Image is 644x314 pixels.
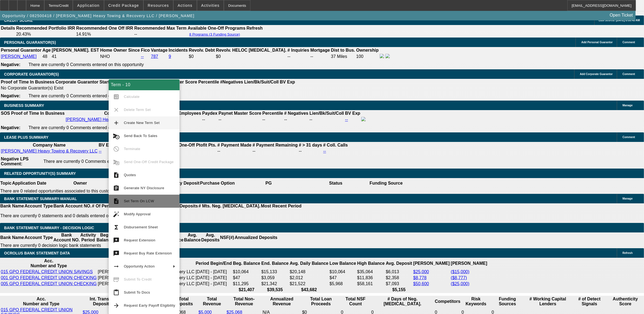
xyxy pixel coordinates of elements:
td: $35,064 [357,269,385,275]
a: ($15,000) [451,269,470,274]
a: 005 GPO FEDERAL CREDIT UNION CHECKING [1,281,97,286]
b: Corporate Guarantor [55,80,98,84]
mat-icon: functions [113,224,120,231]
b: Ownership [356,48,379,52]
b: BV Exp [280,80,295,84]
mat-icon: assignment [113,185,120,191]
td: [PERSON_NAME] Heavy Towing & Recovery LLC [98,281,195,287]
th: Total Revenue [198,296,226,307]
b: #Negatives [220,80,243,84]
td: -- [202,117,218,123]
span: Credit Package [108,3,139,8]
th: # Mts. Neg. [MEDICAL_DATA]. [198,203,261,209]
b: [PERSON_NAME]. EST [52,48,99,52]
img: facebook-icon.png [361,117,366,121]
b: Paydex [202,111,217,116]
td: -- [252,148,298,154]
mat-icon: try [113,237,120,244]
span: Refresh [623,251,633,254]
span: There are currently 0 Comments entered on this opportunity [29,125,144,130]
th: Beg. Balance [96,232,113,243]
a: [PERSON_NAME] [1,54,37,59]
td: $2,358 [385,275,412,281]
th: [PERSON_NAME] [413,258,450,269]
span: Add Corporate Guarantor [580,73,613,76]
th: Bank Account NO. [53,203,92,209]
td: $6,013 [385,269,412,275]
th: Account Type [24,232,53,243]
th: $43,682 [290,287,329,293]
mat-icon: request_quote [113,172,120,178]
th: Acc. Holder Name [98,258,195,269]
td: -- [310,54,330,60]
span: Comment [623,73,635,76]
th: PG [235,178,302,188]
th: # Of Periods [92,203,118,209]
td: $21,522 [290,281,329,287]
td: -- [134,32,187,37]
td: $10,064 [329,269,356,275]
b: Avg. One-Off Ptofit Pts. [168,143,216,147]
td: $47 [233,275,260,281]
th: Application Date [12,178,46,188]
b: # Inquiries [287,48,309,52]
b: Vantage [151,48,168,52]
b: # Coll. Calls [323,143,348,147]
span: Opportunity / 082500418 / [PERSON_NAME] Heavy Towing & Recovery LLC / [PERSON_NAME] [2,14,194,18]
span: Manage [623,197,633,200]
b: Dist to Bus. [331,48,355,52]
span: BUSINESS SUMMARY [4,103,44,108]
span: Set Term On LCW [124,199,154,203]
a: 001 GPO FEDERAL CREDIT UNION CHECKING [1,275,97,280]
th: Available One-Off Programs [187,26,246,31]
th: [PERSON_NAME] [451,258,488,269]
td: -- [309,117,344,123]
th: $21,407 [233,287,260,293]
span: Disbursement Sheet [124,225,158,229]
span: Send Back To Sales [124,134,157,138]
th: Beg. Balance [233,258,260,269]
span: Comment [623,136,635,139]
th: Owner [47,178,114,188]
b: Personal Guarantor [1,48,41,52]
td: $7,093 [385,281,412,287]
span: Application [77,3,99,8]
a: ($8,777) [451,275,467,280]
th: Avg. Deposit [385,258,412,269]
td: 100 [356,54,379,60]
button: Credit Package [104,0,143,11]
a: -- [345,117,348,122]
span: Comment [623,41,635,44]
th: Total Non-Revenue [226,296,262,307]
th: Security Deposit [165,178,200,188]
b: Mortgage [310,48,330,52]
th: Activity Period [80,232,96,243]
td: 20.43% [16,32,75,37]
span: Request Early Payoff Eligibility [124,303,175,307]
td: $0 [189,54,215,60]
td: [DATE] - [DATE] [195,281,232,287]
mat-icon: auto_fix_high [113,211,120,217]
img: facebook-icon.png [380,54,384,58]
b: Negative: [1,94,20,98]
span: Request Extension [124,238,155,242]
a: [PERSON_NAME] Heavy Towing & Recovery LLC [1,149,98,153]
th: Details [1,26,15,31]
span: There are currently 0 Comments entered on this opportunity [29,94,144,98]
b: Negative LPS Comment: [1,157,29,166]
th: Proof of Time In Business [1,79,55,85]
a: 787 [151,54,158,59]
a: $50,600 [413,281,429,286]
mat-icon: content_paste [113,289,120,296]
b: Revolv. HELOC [MEDICAL_DATA]. [216,48,287,52]
td: $58,161 [357,281,385,287]
a: 9 [169,54,171,59]
b: Paynet Master Score [218,111,261,116]
td: -- [287,54,309,60]
th: Sum of the Total NSF Count and Total Overdraft Fee Count from Ocrolus [341,296,370,307]
b: # Payment Made [217,143,251,147]
th: Avg. Deposits [201,232,220,243]
b: Age [42,48,51,52]
mat-icon: try [113,250,120,257]
span: Manage [623,104,633,107]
